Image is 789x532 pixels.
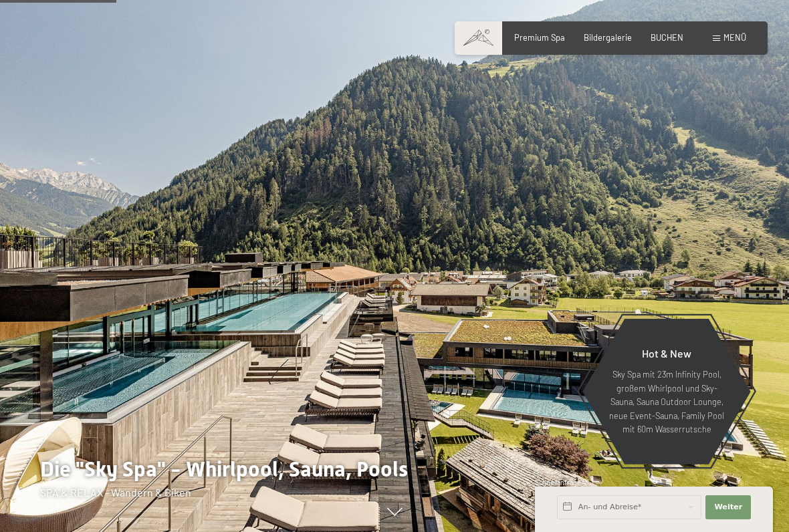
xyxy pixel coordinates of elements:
[584,32,632,43] a: Bildergalerie
[582,318,752,465] a: Hot & New Sky Spa mit 23m Infinity Pool, großem Whirlpool und Sky-Sauna, Sauna Outdoor Lounge, ne...
[514,32,565,43] a: Premium Spa
[714,502,742,513] span: Weiter
[642,347,691,360] span: Hot & New
[651,32,683,43] a: BUCHEN
[535,479,581,487] span: Schnellanfrage
[705,495,751,519] button: Weiter
[723,32,746,43] span: Menü
[608,368,725,436] p: Sky Spa mit 23m Infinity Pool, großem Whirlpool und Sky-Sauna, Sauna Outdoor Lounge, neue Event-S...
